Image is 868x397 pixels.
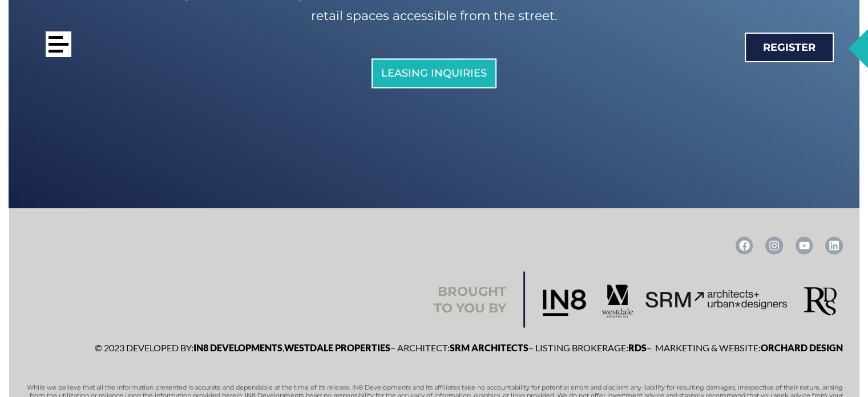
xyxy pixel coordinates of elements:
[628,342,647,352] a: RDS
[284,342,390,352] a: Westdale Properties
[193,342,282,352] a: IN8 Developments
[761,342,843,352] a: Orchard Design
[763,42,815,53] span: Register
[434,283,506,316] h2: Brought to you by
[450,342,528,352] a: SRM Architects
[26,339,843,356] p: © 2023 Developed by: , – Architect: – Listing Brokerage: – Marketing & Website:
[745,33,834,62] a: Register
